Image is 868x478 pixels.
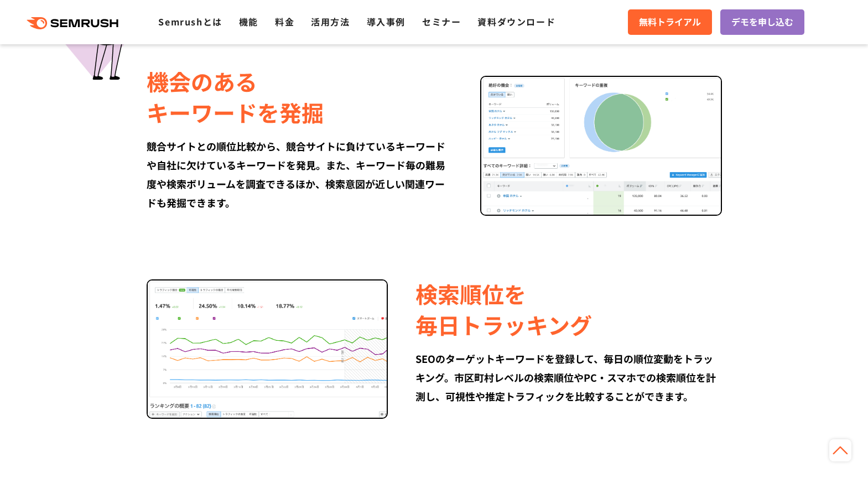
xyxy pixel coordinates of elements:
span: 無料トライアル [639,15,701,29]
a: 導入事例 [367,15,406,28]
a: デモを申し込む [720,9,804,35]
div: 競合サイトとの順位比較から、競合サイトに負けているキーワードや自社に欠けているキーワードを発見。また、キーワード毎の難易度や検索ボリュームを調査できるほか、検索意図が近しい関連ワードも発掘できます。 [147,137,453,212]
a: 資料ダウンロード [477,15,555,28]
a: 無料トライアル [628,9,712,35]
div: 機会のある キーワードを発掘 [147,66,453,128]
a: セミナー [422,15,461,28]
a: 機能 [239,15,258,28]
div: 検索順位を 毎日トラッキング [415,278,721,340]
a: Semrushとは [158,15,222,28]
span: デモを申し込む [731,15,793,29]
a: 活用方法 [311,15,350,28]
a: 料金 [275,15,294,28]
div: SEOのターゲットキーワードを登録して、毎日の順位変動をトラッキング。市区町村レベルの検索順位やPC・スマホでの検索順位を計測し、可視性や推定トラフィックを比較することができます。 [415,349,721,406]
